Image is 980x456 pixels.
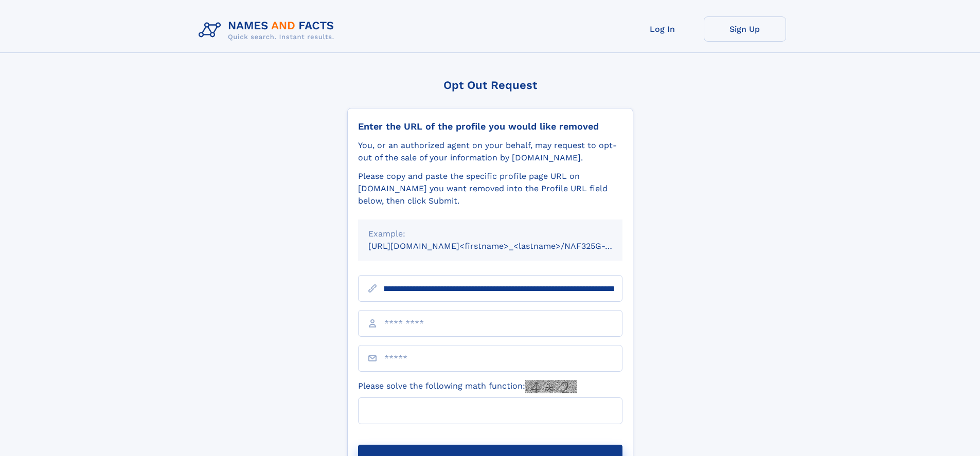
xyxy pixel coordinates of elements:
[358,380,577,393] label: Please solve the following math function:
[358,139,622,164] div: You, or an authorized agent on your behalf, may request to opt-out of the sale of your informatio...
[194,16,343,44] img: Logo Names and Facts
[368,241,642,251] small: [URL][DOMAIN_NAME]<firstname>_<lastname>/NAF325G-xxxxxxxx
[358,170,622,207] div: Please copy and paste the specific profile page URL on [DOMAIN_NAME] you want removed into the Pr...
[347,79,633,92] div: Opt Out Request
[704,16,786,42] a: Sign Up
[368,228,612,240] div: Example:
[358,121,622,132] div: Enter the URL of the profile you would like removed
[621,16,704,42] a: Log In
